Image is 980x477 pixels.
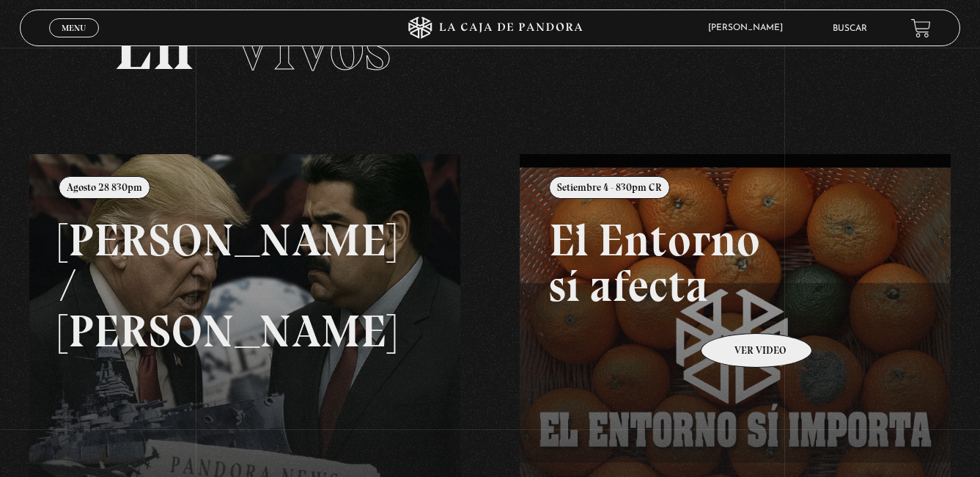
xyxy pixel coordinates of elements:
[231,4,391,87] span: Vivos
[833,24,867,33] a: Buscar
[114,11,866,81] h2: En
[911,18,931,38] a: View your shopping cart
[62,23,86,32] span: Menu
[701,23,797,32] span: [PERSON_NAME]
[57,36,92,46] span: Cerrar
